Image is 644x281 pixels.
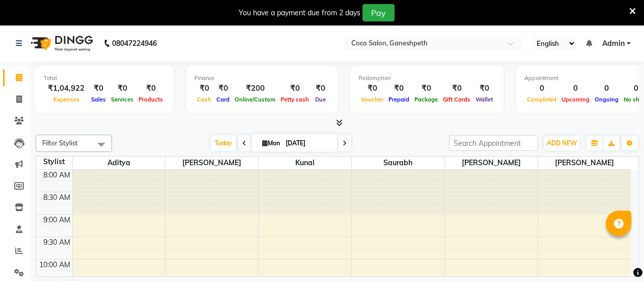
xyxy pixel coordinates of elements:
[473,96,495,103] span: Wallet
[232,83,278,94] div: ₹200
[259,157,351,169] span: Kunal
[449,135,538,151] input: Search Appointment
[440,83,473,94] div: ₹0
[194,96,214,103] span: Cash
[89,96,108,103] span: Sales
[412,83,440,94] div: ₹0
[37,260,72,270] div: 10:00 AM
[559,96,592,103] span: Upcoming
[41,170,72,181] div: 8:00 AM
[44,83,89,94] div: ₹1,04,922
[42,139,78,147] span: Filter Stylist
[232,96,278,103] span: Online/Custom
[386,96,412,103] span: Prepaid
[440,96,473,103] span: Gift Cards
[473,83,495,94] div: ₹0
[165,157,258,169] span: [PERSON_NAME]
[260,139,283,147] span: Mon
[592,83,621,94] div: 0
[358,96,386,103] span: Voucher
[136,83,165,94] div: ₹0
[108,83,136,94] div: ₹0
[358,74,495,83] div: Redemption
[524,96,559,103] span: Completed
[547,139,577,147] span: ADD NEW
[214,96,232,103] span: Card
[239,8,360,18] div: You have a payment due from 2 days
[214,83,232,94] div: ₹0
[412,96,440,103] span: Package
[108,96,136,103] span: Services
[559,83,592,94] div: 0
[136,96,165,103] span: Products
[211,135,236,151] span: Today
[41,237,72,248] div: 9:30 AM
[538,157,631,169] span: [PERSON_NAME]
[44,74,165,83] div: Total
[278,83,312,94] div: ₹0
[312,83,329,94] div: ₹0
[73,157,165,169] span: Aditya
[601,240,634,271] iframe: chat widget
[445,157,538,169] span: [PERSON_NAME]
[602,38,625,49] span: Admin
[194,74,329,83] div: Finance
[313,96,328,103] span: Due
[592,96,621,103] span: Ongoing
[41,215,72,225] div: 9:00 AM
[362,4,395,21] button: Pay
[41,192,72,203] div: 8:30 AM
[544,136,579,150] button: ADD NEW
[51,96,82,103] span: Expenses
[524,83,559,94] div: 0
[26,29,96,58] img: logo
[194,83,214,94] div: ₹0
[283,136,333,151] input: 2025-09-01
[386,83,412,94] div: ₹0
[36,157,72,167] div: Stylist
[112,29,157,58] b: 08047224946
[278,96,312,103] span: Petty cash
[89,83,108,94] div: ₹0
[352,157,444,169] span: saurabh
[358,83,386,94] div: ₹0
